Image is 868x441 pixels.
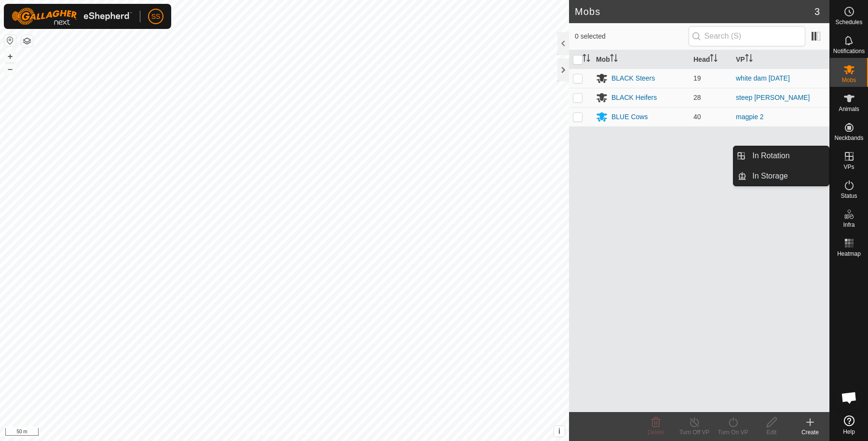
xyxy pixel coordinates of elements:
span: 3 [814,4,820,19]
span: In Rotation [752,150,789,162]
span: Neckbands [834,135,863,141]
span: 0 selected [575,31,689,41]
div: Turn On VP [714,428,752,437]
span: SS [151,12,161,22]
span: Schedules [835,19,862,25]
a: Help [830,412,868,439]
span: Heatmap [837,251,861,257]
a: steep [PERSON_NAME] [736,94,810,101]
p-sorticon: Activate to sort [710,55,718,63]
button: Reset Map [4,35,16,46]
th: Mob [592,50,690,69]
button: Map Layers [21,35,33,47]
span: Animals [839,106,859,112]
span: i [558,427,560,435]
div: BLUE Cows [611,112,648,122]
a: Privacy Policy [246,428,283,437]
button: + [4,51,16,62]
div: BLACK Heifers [611,93,657,103]
span: Help [843,429,855,435]
a: In Storage [746,166,829,186]
li: In Storage [733,166,829,186]
div: Open chat [835,383,864,412]
span: Notifications [833,48,865,54]
span: 28 [693,94,701,101]
p-sorticon: Activate to sort [610,55,618,63]
th: Head [690,50,732,69]
span: Infra [843,222,854,228]
div: Create [791,428,829,437]
span: 40 [693,113,701,121]
span: Mobs [842,77,856,83]
span: VPs [843,164,854,170]
input: Search (S) [689,26,805,46]
span: Delete [648,429,665,436]
img: Gallagher Logo [12,8,132,25]
button: i [554,426,565,437]
p-sorticon: Activate to sort [583,55,590,63]
li: In Rotation [733,146,829,165]
div: BLACK Steers [611,73,655,83]
p-sorticon: Activate to sort [745,55,753,63]
a: In Rotation [746,146,829,165]
h2: Mobs [575,6,814,17]
span: In Storage [752,170,788,182]
div: Edit [752,428,791,437]
div: Turn Off VP [675,428,714,437]
a: magpie 2 [736,113,764,121]
a: white dam [DATE] [736,74,790,82]
a: Contact Us [294,428,323,437]
span: Status [841,193,857,199]
span: 19 [693,74,701,82]
button: – [4,63,16,75]
th: VP [732,50,829,69]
